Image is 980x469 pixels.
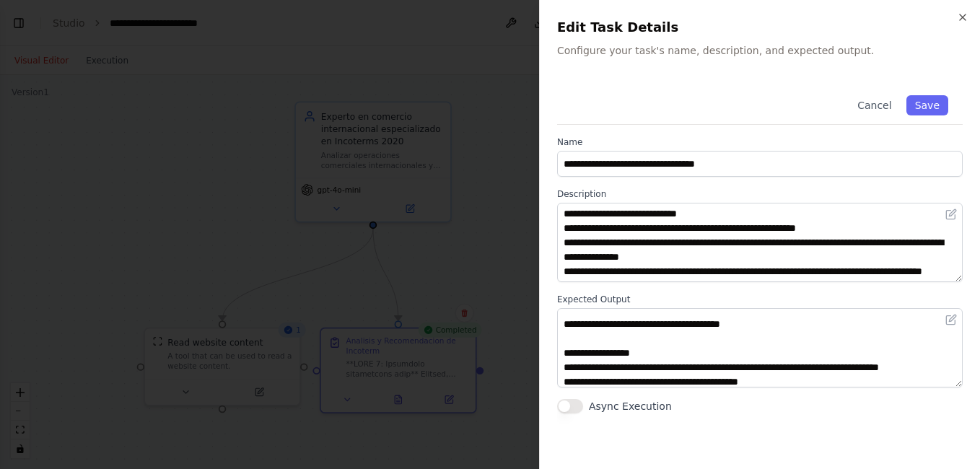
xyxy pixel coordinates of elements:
[589,399,672,413] label: Async Execution
[942,206,960,223] button: Open in editor
[942,311,960,328] button: Open in editor
[557,294,963,305] label: Expected Output
[557,43,963,58] p: Configure your task's name, description, and expected output.
[557,17,963,38] h2: Edit Task Details
[849,95,900,115] button: Cancel
[557,188,963,200] label: Description
[906,95,948,115] button: Save
[557,136,963,148] label: Name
